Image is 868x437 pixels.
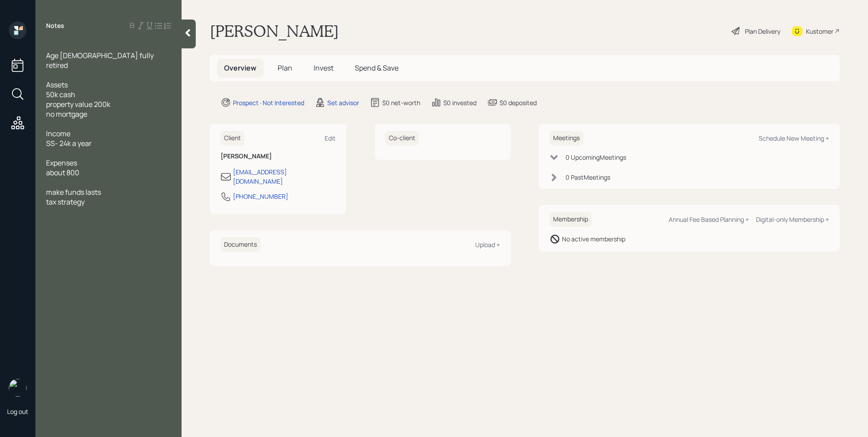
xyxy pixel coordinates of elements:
div: Digital-only Membership + [756,215,829,224]
span: Assets [46,80,68,90]
span: SS- 24k a year [46,138,92,148]
div: $0 deposited [500,98,537,107]
span: about 800 [46,168,79,177]
div: Kustomer [806,27,833,36]
span: make funds lasts [46,187,101,197]
span: Overview [224,63,256,73]
span: tax strategy [46,197,85,207]
div: Plan Delivery [745,27,780,36]
span: Expenses [46,158,77,168]
span: Age [DEMOGRAPHIC_DATA] fully retired [46,51,155,70]
div: No active membership [562,234,625,244]
span: Plan [278,63,292,73]
span: Spend & Save [355,63,399,73]
span: 50k cash [46,90,75,99]
div: [EMAIL_ADDRESS][DOMAIN_NAME] [233,167,336,186]
h6: Membership [550,212,592,227]
img: retirable_logo.png [9,379,27,397]
label: Notes [46,21,64,30]
span: Invest [314,63,333,73]
h6: Client [221,131,244,146]
h6: Meetings [550,131,583,146]
div: $0 invested [443,98,477,107]
h6: Co-client [385,131,419,146]
div: 0 Upcoming Meeting s [566,153,626,162]
div: 0 Past Meeting s [566,173,610,182]
div: [PHONE_NUMBER] [233,192,288,201]
div: Annual Fee Based Planning + [669,215,749,224]
div: Schedule New Meeting + [759,134,829,142]
div: Log out [7,407,28,416]
div: Set advisor [327,98,359,107]
span: Income [46,129,70,138]
h6: Documents [221,237,260,252]
h1: [PERSON_NAME] [210,21,339,41]
div: Edit [325,134,336,142]
h6: [PERSON_NAME] [221,153,336,160]
div: Upload + [475,240,500,249]
div: $0 net-worth [382,98,420,107]
div: Prospect · Not Interested [233,98,304,107]
span: property value 200k [46,99,110,109]
span: no mortgage [46,109,87,119]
